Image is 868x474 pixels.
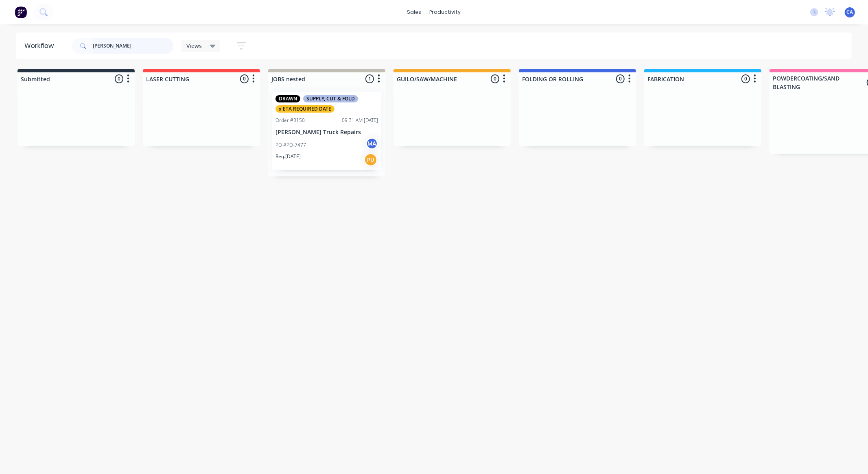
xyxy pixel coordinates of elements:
[272,92,381,170] div: DRAWNSUPPLY, CUT & FOLDx ETA REQUIRED DATEOrder #315009:31 AM [DATE][PERSON_NAME] Truck RepairsPO...
[366,137,378,150] div: MA
[15,6,27,18] img: Factory
[275,141,306,149] p: PO #PO-7477
[847,9,853,16] span: CA
[364,153,377,166] div: PU
[275,153,301,160] p: Req. [DATE]
[275,105,335,113] div: x ETA REQUIRED DATE
[275,95,300,102] div: DRAWN
[275,117,305,124] div: Order #3150
[403,6,426,18] div: sales
[342,117,378,124] div: 09:31 AM [DATE]
[24,41,58,51] div: Workflow
[186,41,202,50] span: Views
[426,6,465,18] div: productivity
[93,38,173,54] input: Search for orders...
[303,95,358,102] div: SUPPLY, CUT & FOLD
[275,129,378,136] p: [PERSON_NAME] Truck Repairs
